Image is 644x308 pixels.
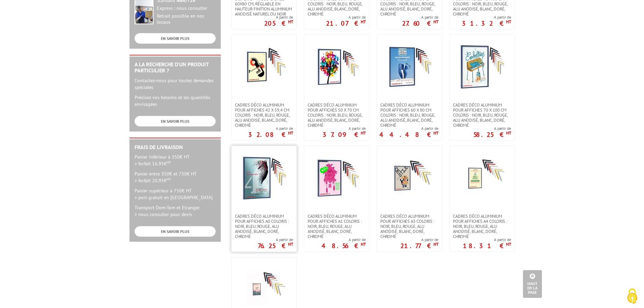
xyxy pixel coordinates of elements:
[377,214,442,239] a: Cadres déco aluminium pour affiches A3 Coloris : Noir, bleu, rouge, alu anodisé, blanc, doré, chromé
[135,187,216,201] p: Panier supérieur à 750€ HT
[315,45,359,89] img: Cadres déco aluminium pour affiches 50 x 70 cm Coloris : Noir, bleu, rouge, alu anodisé, blanc, d...
[387,45,431,89] img: Cadres déco aluminium pour affiches 60 x 80 cm Coloris : Noir, bleu, rouge, alu anodisé, blanc, d...
[379,133,438,137] p: 44.48 €
[624,288,641,305] img: Cookies (fenêtre modale)
[453,214,511,239] span: Cadres déco aluminium pour affiches A4 Coloris : Noir, bleu, rouge, alu anodisé, blanc, doré, chromé
[308,214,366,239] span: Cadres déco aluminium pour affiches A1 Coloris : Noir, bleu, rouge, alu anodisé, blanc, doré, chromé
[462,21,511,25] p: 31.32 €
[135,194,213,200] span: > port gratuit en [GEOGRAPHIC_DATA]
[387,156,431,200] img: Cadres déco aluminium pour affiches A3 Coloris : Noir, bleu, rouge, alu anodisé, blanc, doré, chromé
[463,237,511,242] span: A partir de
[135,62,216,73] h2: A la recherche d'un produit particulier ?
[323,126,366,131] span: A partir de
[326,15,366,20] span: A partir de
[288,19,293,25] sup: HT
[433,19,438,25] sup: HT
[232,214,296,239] a: Cadres déco aluminium pour affiches A0 Coloris : Noir, bleu, rouge, alu anodisé, blanc, doré, chromé
[450,102,515,128] a: Cadres déco aluminium pour affiches 70 x 100 cm Coloris : Noir, bleu, rouge, alu anodisé, blanc, ...
[135,33,216,44] a: EN SAVOIR PLUS
[248,126,293,131] span: A partir de
[450,214,515,239] a: Cadres déco aluminium pour affiches A4 Coloris : Noir, bleu, rouge, alu anodisé, blanc, doré, chromé
[264,21,293,25] p: 205 €
[380,102,438,128] span: Cadres déco aluminium pour affiches 60 x 80 cm Coloris : Noir, bleu, rouge, alu anodisé, blanc, d...
[304,102,369,128] a: Cadres déco aluminium pour affiches 50 x 70 cm Coloris : Noir, bleu, rouge, alu anodisé, blanc, d...
[400,244,438,248] p: 21.77 €
[321,244,366,248] p: 48.56 €
[315,156,359,200] img: Cadres déco aluminium pour affiches A1 Coloris : Noir, bleu, rouge, alu anodisé, blanc, doré, chromé
[326,21,366,25] p: 21.07 €
[135,161,171,167] span: > forfait 16.95€
[361,19,366,25] sup: HT
[135,211,192,217] span: > nous consulter pour devis
[135,226,216,237] a: EN SAVOIR PLUS
[473,126,511,131] span: A partir de
[308,102,366,128] span: Cadres déco aluminium pour affiches 50 x 70 cm Coloris : Noir, bleu, rouge, alu anodisé, blanc, d...
[377,102,442,128] a: Cadres déco aluminium pour affiches 60 x 80 cm Coloris : Noir, bleu, rouge, alu anodisé, blanc, d...
[258,237,293,242] span: A partir de
[167,160,171,165] sup: HT
[523,270,542,298] a: Haut de la page
[135,77,216,91] p: Contactez-nous pour toutes demandes spéciales
[135,177,171,184] span: > forfait 20.95€
[460,45,504,89] img: Cadres déco aluminium pour affiches 70 x 100 cm Coloris : Noir, bleu, rouge, alu anodisé, blanc, ...
[258,244,293,248] p: 76.25 €
[135,144,216,150] h2: Frais de Livraison
[232,102,296,128] a: Cadres déco aluminium pour affiches 42 x 59,4 cm Coloris : Noir, bleu, rouge, alu anodisé, blanc,...
[433,241,438,247] sup: HT
[462,15,511,20] span: A partir de
[460,156,504,200] img: Cadres déco aluminium pour affiches A4 Coloris : Noir, bleu, rouge, alu anodisé, blanc, doré, chromé
[288,130,293,136] sup: HT
[321,237,366,242] span: A partir de
[288,241,293,247] sup: HT
[506,241,511,247] sup: HT
[433,130,438,136] sup: HT
[135,94,216,108] p: Précisez vos besoins et les quantités envisagées
[248,133,293,137] p: 32.08 €
[235,214,293,239] span: Cadres déco aluminium pour affiches A0 Coloris : Noir, bleu, rouge, alu anodisé, blanc, doré, chromé
[453,102,511,128] span: Cadres déco aluminium pour affiches 70 x 100 cm Coloris : Noir, bleu, rouge, alu anodisé, blanc, ...
[135,170,216,184] p: Panier entre 350€ et 750€ HT
[135,204,216,218] p: Transport Dom-Tom et Etranger
[304,214,369,239] a: Cadres déco aluminium pour affiches A1 Coloris : Noir, bleu, rouge, alu anodisé, blanc, doré, chromé
[135,116,216,126] a: EN SAVOIR PLUS
[235,102,293,128] span: Cadres déco aluminium pour affiches 42 x 59,4 cm Coloris : Noir, bleu, rouge, alu anodisé, blanc,...
[157,13,216,25] div: Retrait possible en nos locaux
[167,177,171,182] sup: HT
[135,153,216,167] p: Panier inférieur à 350€ HT
[264,15,293,20] span: A partir de
[380,214,438,239] span: Cadres déco aluminium pour affiches A3 Coloris : Noir, bleu, rouge, alu anodisé, blanc, doré, chromé
[157,5,216,11] div: Express : nous consulter
[242,156,286,200] img: Cadres déco aluminium pour affiches A0 Coloris : Noir, bleu, rouge, alu anodisé, blanc, doré, chromé
[620,285,644,308] button: Cookies (fenêtre modale)
[379,126,438,131] span: A partir de
[400,237,438,242] span: A partir de
[506,130,511,136] sup: HT
[402,21,438,25] p: 27.60 €
[463,244,511,248] p: 18.31 €
[506,19,511,25] sup: HT
[361,130,366,136] sup: HT
[402,15,438,20] span: A partir de
[361,241,366,247] sup: HT
[323,133,366,137] p: 37.09 €
[242,45,286,89] img: Cadres déco aluminium pour affiches 42 x 59,4 cm Coloris : Noir, bleu, rouge, alu anodisé, blanc,...
[473,133,511,137] p: 58.25 €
